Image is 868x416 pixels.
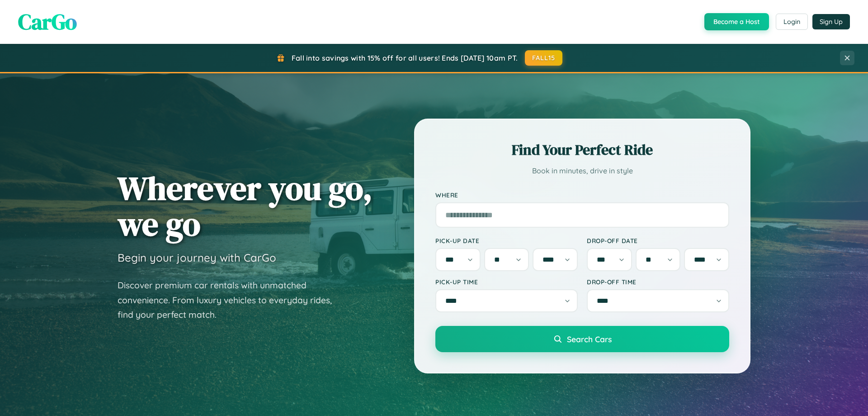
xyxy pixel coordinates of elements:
p: Discover premium car rentals with unmatched convenience. From luxury vehicles to everyday rides, ... [118,278,344,322]
span: Fall into savings with 15% off for all users! Ends [DATE] 10am PT. [292,53,518,62]
button: Search Cars [435,326,729,352]
span: Search Cars [567,334,612,344]
label: Pick-up Time [435,278,578,286]
h3: Begin your journey with CarGo [118,251,276,264]
button: FALL15 [525,50,563,66]
label: Where [435,191,729,199]
h2: Find Your Perfect Ride [435,140,729,160]
h1: Wherever you go, we go [118,170,373,242]
button: Become a Host [704,13,769,30]
label: Drop-off Time [587,278,729,286]
label: Pick-up Date [435,237,578,244]
button: Login [776,14,808,30]
button: Sign Up [812,14,850,29]
label: Drop-off Date [587,237,729,244]
span: CarGo [18,7,77,37]
p: Book in minutes, drive in style [435,164,729,177]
